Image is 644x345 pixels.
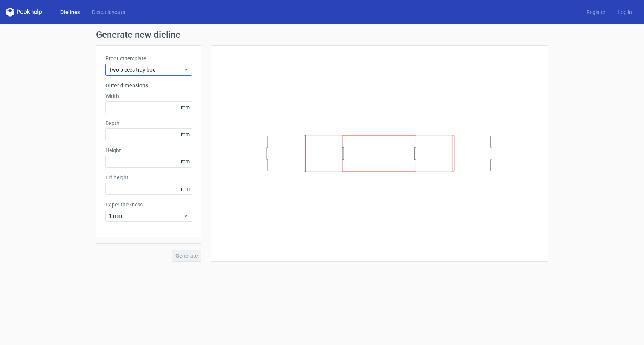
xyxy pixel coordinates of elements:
[105,147,192,154] label: Height
[105,119,192,127] label: Depth
[96,30,548,39] h1: Generate new dieline
[54,8,86,16] a: Dielines
[105,201,192,208] label: Paper thickness
[105,92,192,100] label: Width
[179,156,192,167] span: mm
[105,55,192,62] label: Product template
[612,8,638,16] a: Log in
[86,8,131,16] a: Diecut layouts
[179,129,192,140] span: mm
[109,66,183,73] span: Two pieces tray box
[179,183,192,194] span: mm
[179,102,192,113] span: mm
[105,174,192,181] label: Lid height
[109,212,183,220] span: 1 mm
[580,8,612,16] a: Register
[105,82,192,89] h3: Outer dimensions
